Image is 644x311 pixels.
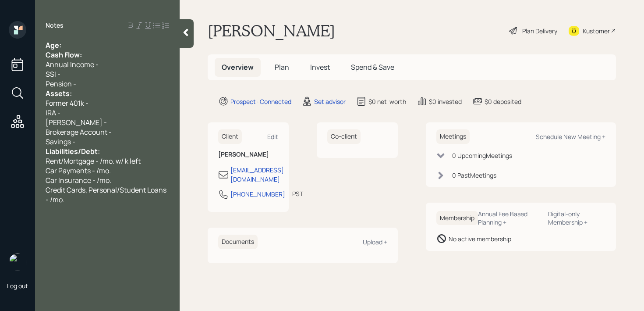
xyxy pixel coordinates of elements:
[522,26,557,36] div: Plan Delivery
[275,62,289,72] span: Plan
[46,21,64,30] label: Notes
[46,79,76,89] span: Pension -
[46,118,107,127] span: [PERSON_NAME] -
[222,62,254,72] span: Overview
[292,189,303,198] div: PST
[310,62,330,72] span: Invest
[46,137,75,147] span: Savings -
[46,69,60,79] span: SSI -
[230,165,284,184] div: [EMAIL_ADDRESS][DOMAIN_NAME]
[218,129,242,144] h6: Client
[46,108,60,118] span: IRA -
[436,129,470,144] h6: Meetings
[46,147,100,156] span: Liabilities/Debt:
[548,210,605,226] div: Digital-only Membership +
[368,97,406,106] div: $0 net-worth
[478,210,541,226] div: Annual Fee Based Planning +
[230,97,291,106] div: Prospect · Connected
[583,26,610,36] div: Kustomer
[429,97,462,106] div: $0 invested
[536,132,605,141] div: Schedule New Meeting +
[436,211,478,225] h6: Membership
[327,129,361,144] h6: Co-client
[452,171,496,180] div: 0 Past Meeting s
[46,89,72,98] span: Assets:
[46,156,141,166] span: Rent/Mortgage - /mo. w/ k left
[351,62,394,72] span: Spend & Save
[46,40,61,50] span: Age:
[46,185,168,204] span: Credit Cards, Personal/Student Loans - /mo.
[449,234,511,243] div: No active membership
[363,238,387,246] div: Upload +
[46,175,111,185] span: Car Insurance - /mo.
[46,50,82,60] span: Cash Flow:
[46,166,111,175] span: Car Payments - /mo.
[46,127,112,137] span: Brokerage Account -
[452,151,512,160] div: 0 Upcoming Meeting s
[7,282,28,290] div: Log out
[208,21,335,40] h1: [PERSON_NAME]
[267,132,278,141] div: Edit
[46,98,88,108] span: Former 401k -
[230,189,285,199] div: [PHONE_NUMBER]
[46,60,99,69] span: Annual Income -
[314,97,346,106] div: Set advisor
[218,151,278,158] h6: [PERSON_NAME]
[485,97,521,106] div: $0 deposited
[9,254,26,271] img: retirable_logo.png
[218,235,258,249] h6: Documents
